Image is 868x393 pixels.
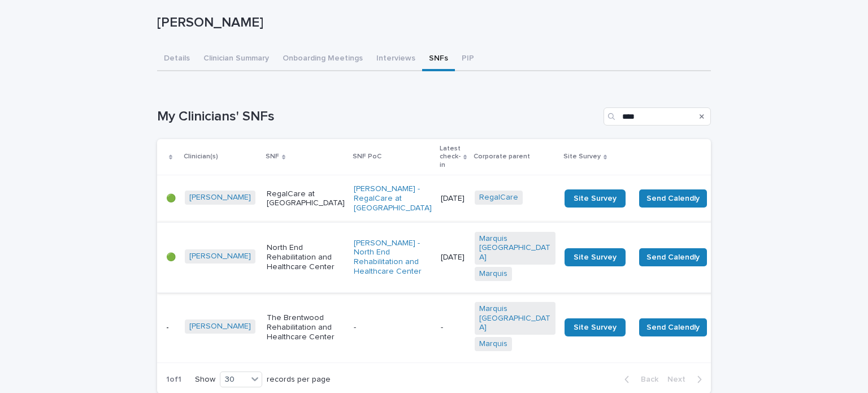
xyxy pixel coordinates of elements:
tr: -[PERSON_NAME] The Brentwood Rehabilitation and Healthcare Center--Marquis [GEOGRAPHIC_DATA] Marq... [157,292,791,362]
a: [PERSON_NAME] [189,193,251,202]
button: Send Calendly [639,248,707,266]
a: Site Survey [565,248,626,266]
button: Interviews [370,47,422,71]
p: Latest check-in [440,142,461,171]
p: SNF [266,150,279,163]
h1: My Clinicians' SNFs [157,109,599,125]
input: Search [604,107,711,126]
a: Marquis [479,339,507,349]
p: SNF PoC [353,150,381,163]
span: Site Survey [574,253,617,261]
button: Send Calendly [639,189,707,208]
p: [DATE] [441,194,466,204]
a: [PERSON_NAME] - RegalCare at [GEOGRAPHIC_DATA] [354,184,432,213]
span: Next [667,375,692,383]
p: 🟢 [166,253,176,262]
p: Clinician(s) [184,150,218,163]
p: - [354,323,432,332]
div: 30 [220,374,248,386]
a: Marquis [GEOGRAPHIC_DATA] [479,304,551,332]
a: Site Survey [565,189,626,208]
button: SNFs [422,47,455,71]
a: RegalCare [479,193,518,202]
p: RegalCare at [GEOGRAPHIC_DATA] [267,189,345,209]
button: Clinician Summary [197,47,276,71]
p: Show [195,375,215,385]
p: Site Survey [563,150,601,163]
button: Next [663,374,711,385]
span: Send Calendly [646,322,700,333]
span: Site Survey [574,195,617,202]
span: Back [634,375,658,383]
p: The Brentwood Rehabilitation and Healthcare Center [267,313,345,342]
button: Onboarding Meetings [276,47,370,71]
button: Send Calendly [639,318,707,336]
p: [PERSON_NAME] [157,15,706,31]
p: North End Rehabilitation and Healthcare Center [267,243,345,271]
a: [PERSON_NAME] - North End Rehabilitation and Healthcare Center [354,239,432,277]
button: Back [615,374,663,385]
a: [PERSON_NAME] [189,322,251,331]
a: Marquis [479,269,507,279]
a: [PERSON_NAME] [189,252,251,261]
tr: 🟢[PERSON_NAME] RegalCare at [GEOGRAPHIC_DATA][PERSON_NAME] - RegalCare at [GEOGRAPHIC_DATA] [DATE... [157,175,791,222]
p: - [166,323,176,332]
p: 🟢 [166,194,176,204]
a: Site Survey [565,318,626,336]
p: - [441,323,466,332]
button: Details [157,47,197,71]
button: PIP [455,47,481,71]
span: Send Calendly [646,252,700,263]
a: Marquis [GEOGRAPHIC_DATA] [479,234,551,262]
p: Corporate parent [474,150,530,163]
p: [DATE] [441,253,466,262]
tr: 🟢[PERSON_NAME] North End Rehabilitation and Healthcare Center[PERSON_NAME] - North End Rehabilita... [157,222,791,292]
span: Site Survey [574,323,617,331]
span: Send Calendly [646,193,700,204]
p: records per page [267,375,331,385]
